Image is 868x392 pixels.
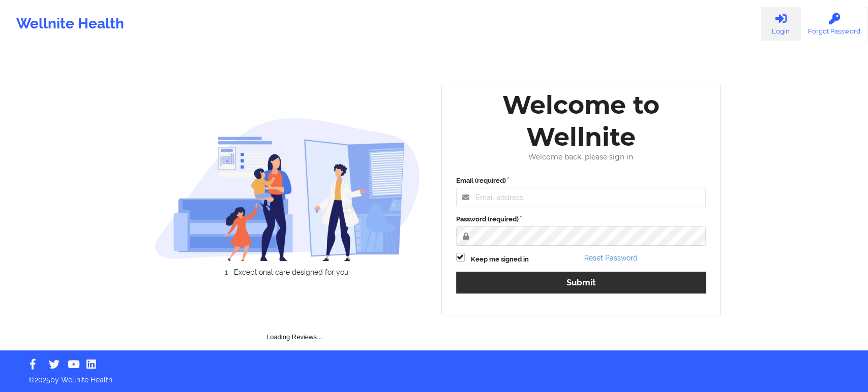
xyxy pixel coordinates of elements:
[471,254,529,265] label: Keep me signed in
[584,254,638,262] a: Reset Password
[449,153,713,161] div: Welcome back, please sign in
[21,368,847,385] p: © 2025 by Wellnite Health
[155,117,420,261] img: wellnite-auth-hero_200.c722682e.png
[164,268,420,276] li: Exceptional care designed for you.
[456,214,706,224] label: Password (required)
[456,188,706,207] input: Email address
[456,272,706,293] button: Submit
[449,89,713,153] div: Welcome to Wellnite
[761,7,800,41] a: Login
[155,293,434,342] div: Loading Reviews...
[456,176,706,186] label: Email (required)
[800,7,868,41] a: Forgot Password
